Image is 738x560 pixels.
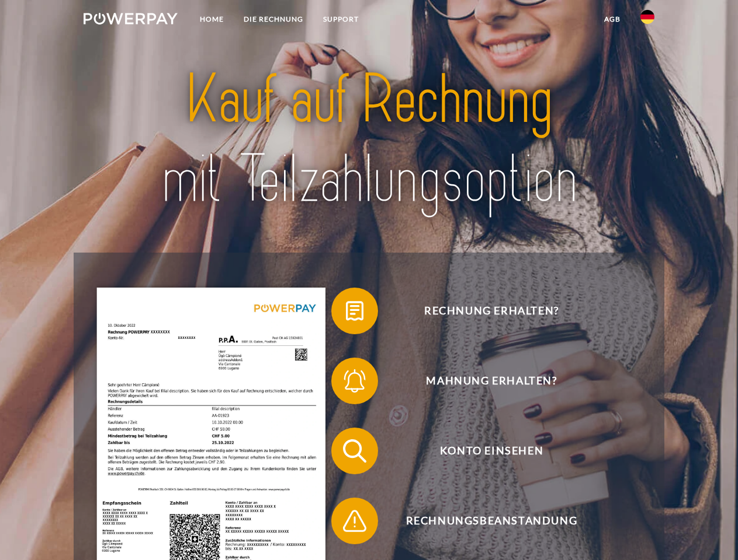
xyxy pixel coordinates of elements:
button: Mahnung erhalten? [331,358,635,404]
a: Home [190,9,234,30]
img: title-powerpay_de.svg [112,56,626,223]
a: agb [594,9,630,30]
button: Rechnung erhalten? [331,288,635,334]
span: Mahnung erhalten? [348,358,635,404]
button: Rechnungsbeanstandung [331,498,635,544]
span: Rechnungsbeanstandung [348,498,635,544]
a: DIE RECHNUNG [234,9,313,30]
img: qb_search.svg [340,436,369,466]
img: qb_warning.svg [340,506,369,535]
button: Konto einsehen [331,428,635,474]
span: Rechnung erhalten? [348,288,635,334]
img: qb_bell.svg [340,366,369,395]
img: qb_bill.svg [340,296,369,325]
img: logo-powerpay-white.svg [84,13,178,24]
span: Konto einsehen [348,428,635,474]
img: de [640,10,654,24]
a: SUPPORT [313,9,369,30]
